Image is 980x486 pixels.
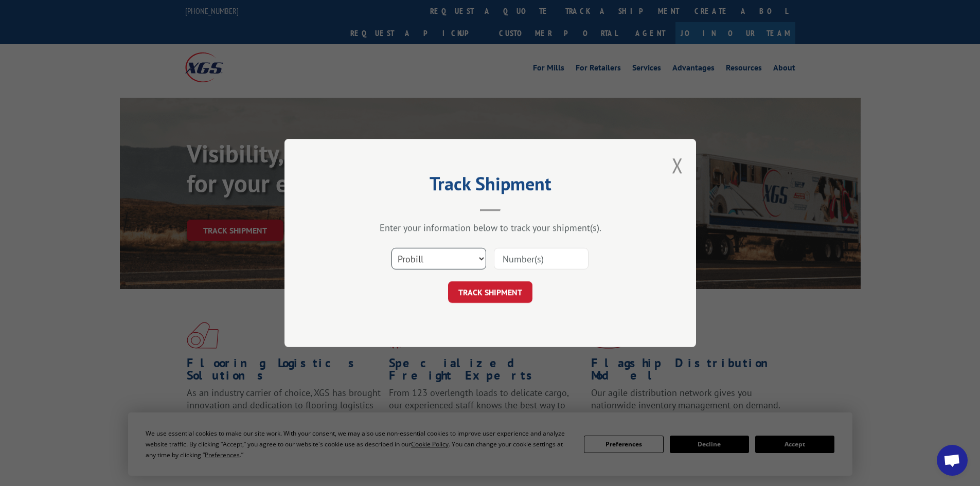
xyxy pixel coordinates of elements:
a: Open chat [937,445,968,476]
div: Enter your information below to track your shipment(s). [336,222,645,233]
h2: Track Shipment [336,176,645,196]
button: TRACK SHIPMENT [448,281,532,303]
button: Close modal [672,152,683,179]
input: Number(s) [494,248,589,269]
